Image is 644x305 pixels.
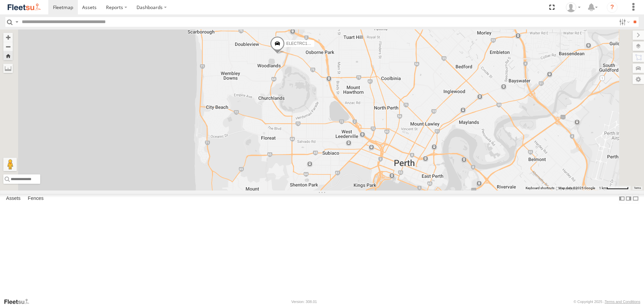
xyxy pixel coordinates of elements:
label: Map Settings [633,75,644,84]
i: ? [607,2,618,13]
img: fleetsu-logo-horizontal.svg [7,3,42,12]
button: Zoom in [3,33,13,42]
a: Visit our Website [4,298,35,305]
div: Wayne Betts [563,2,583,12]
button: Keyboard shortcuts [526,186,554,190]
label: Measure [3,64,13,73]
a: Terms and Conditions [605,300,640,304]
button: Zoom out [3,42,13,51]
label: Search Filter Options [616,17,631,27]
div: Version: 308.01 [291,300,317,304]
label: Assets [3,194,24,204]
a: Terms (opens in new tab) [634,186,641,189]
button: Zoom Home [3,51,13,60]
div: © Copyright 2025 - [574,300,640,304]
button: Map Scale: 1 km per 62 pixels [597,186,631,190]
button: Drag Pegman onto the map to open Street View [3,158,17,171]
label: Dock Summary Table to the Left [619,194,625,204]
label: Dock Summary Table to the Right [625,194,632,204]
span: 1 km [599,186,606,190]
span: Map data ©2025 Google [558,186,595,190]
label: Hide Summary Table [632,194,639,204]
span: ELECTRC18 - Gav [286,41,320,46]
label: Fences [24,194,47,204]
label: Search Query [14,17,19,27]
